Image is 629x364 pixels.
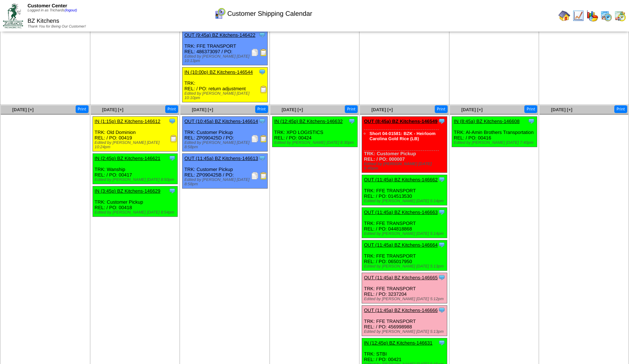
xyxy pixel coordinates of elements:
[364,162,447,171] div: Edited by [PERSON_NAME] [DATE] 5:45pm
[282,107,303,112] a: [DATE] [+]
[95,156,160,161] a: IN (2:45p) BZ Kitchens-146621
[362,208,447,238] div: TRK: FFE TRANSPORT REL: / PO: 044818868
[28,3,67,8] span: Customer Center
[95,188,160,194] a: IN (3:45p) BZ Kitchens-146629
[184,178,267,186] div: Edited by [PERSON_NAME] [DATE] 8:58pm
[182,30,268,65] div: TRK: FFE TRANSPORT REL: 486373097 / PO:
[438,339,445,346] img: Tooltip
[3,3,23,28] img: ZoRoCo_Logo(Green%26Foil)%20jpg.webp
[259,154,266,162] img: Tooltip
[461,107,482,112] a: [DATE] [+]
[452,117,537,147] div: TRK: Al-Amin Brothers Transportation REL: / PO: 00416
[364,297,447,301] div: Edited by [PERSON_NAME] [DATE] 5:12pm
[454,119,520,124] a: IN (8:45a) BZ Kitchens-146608
[362,306,447,336] div: TRK: FFE TRANSPORT REL: / PO: 456998988
[364,340,432,346] a: IN (12:45p) BZ Kitchens-146631
[435,105,448,113] button: Print
[362,240,447,271] div: TRK: FFE TRANSPORT REL: / PO: 065017950
[274,141,357,145] div: Edited by [PERSON_NAME] [DATE] 8:30pm
[362,273,447,303] div: TRK: FFE TRANSPORT REL: / PO: 3237204
[364,199,447,203] div: Edited by [PERSON_NAME] [DATE] 5:14pm
[169,154,176,162] img: Tooltip
[260,49,267,56] img: Bill of Lading
[558,10,570,22] img: home.gif
[438,208,445,216] img: Tooltip
[184,32,255,38] a: OUT (9:45a) BZ Kitchens-146422
[260,172,267,179] img: Bill of Lading
[572,10,584,22] img: line_graph.gif
[438,241,445,248] img: Tooltip
[524,105,537,113] button: Print
[182,117,268,152] div: TRK: Customer Pickup REL: ZP090425D / PO:
[192,107,213,112] a: [DATE] [+]
[184,91,267,100] div: Edited by [PERSON_NAME] [DATE] 10:10pm
[95,141,178,149] div: Edited by [PERSON_NAME] [DATE] 10:24pm
[438,176,445,183] img: Tooltip
[614,10,626,22] img: calendarinout.gif
[28,18,59,24] span: BZ Kitchens
[272,117,357,147] div: TRK: XPO LOGISTICS REL: / PO: 00424
[364,232,447,236] div: Edited by [PERSON_NAME] [DATE] 5:14pm
[364,119,437,124] a: OUT (8:45a) BZ Kitchens-146549
[260,86,267,93] img: Receiving Document
[93,154,178,184] div: TRK: Wanship REL: / PO: 00417
[364,177,438,182] a: OUT (11:45a) BZ Kitchens-146662
[184,119,258,124] a: OUT (10:45a) BZ Kitchens-146614
[93,117,178,152] div: TRK: Old Dominion REL: / PO: 00419
[551,107,572,112] a: [DATE] [+]
[438,306,445,314] img: Tooltip
[348,117,355,125] img: Tooltip
[438,117,445,125] img: Tooltip
[362,117,447,173] div: TRK: Customer Pickup REL: / PO: 000007
[28,8,77,12] span: Logged in as Trichards
[227,10,312,18] span: Customer Shipping Calendar
[600,10,612,22] img: calendarprod.gif
[182,68,268,102] div: TRK: REL: / PO: return adjustment
[169,187,176,194] img: Tooltip
[182,154,268,189] div: TRK: Customer Pickup REL: ZP090425B / PO:
[169,117,176,125] img: Tooltip
[251,172,259,179] img: Packing Slip
[586,10,598,22] img: graph.gif
[364,330,447,334] div: Edited by [PERSON_NAME] [DATE] 5:13pm
[255,105,268,113] button: Print
[614,105,627,113] button: Print
[364,307,438,313] a: OUT (11:45a) BZ Kitchens-146666
[438,274,445,281] img: Tooltip
[165,105,178,113] button: Print
[170,135,177,142] img: Receiving Document
[102,107,123,112] a: [DATE] [+]
[259,31,266,39] img: Tooltip
[95,210,178,215] div: Edited by [PERSON_NAME] [DATE] 8:54pm
[95,119,160,124] a: IN (1:15p) BZ Kitchens-146612
[184,54,267,63] div: Edited by [PERSON_NAME] [DATE] 10:13pm
[214,8,226,19] img: calendarcustomer.gif
[528,117,535,125] img: Tooltip
[259,117,266,125] img: Tooltip
[251,49,259,56] img: Packing Slip
[364,264,447,269] div: Edited by [PERSON_NAME] [DATE] 5:13pm
[184,141,267,149] div: Edited by [PERSON_NAME] [DATE] 8:58pm
[454,141,537,145] div: Edited by [PERSON_NAME] [DATE] 7:40pm
[345,105,358,113] button: Print
[364,242,438,248] a: OUT (11:45a) BZ Kitchens-146664
[95,178,178,182] div: Edited by [PERSON_NAME] [DATE] 8:50pm
[362,175,447,205] div: TRK: FFE TRANSPORT REL: / PO: 014513530
[184,69,253,75] a: IN (10:00p) BZ Kitchens-146544
[364,275,438,280] a: OUT (11:45a) BZ Kitchens-146665
[76,105,88,113] button: Print
[259,68,266,76] img: Tooltip
[12,107,33,112] a: [DATE] [+]
[184,156,258,161] a: OUT (11:45a) BZ Kitchens-146613
[260,135,267,142] img: Bill of Lading
[364,210,438,215] a: OUT (11:45a) BZ Kitchens-146663
[372,107,393,112] a: [DATE] [+]
[251,135,259,142] img: Packing Slip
